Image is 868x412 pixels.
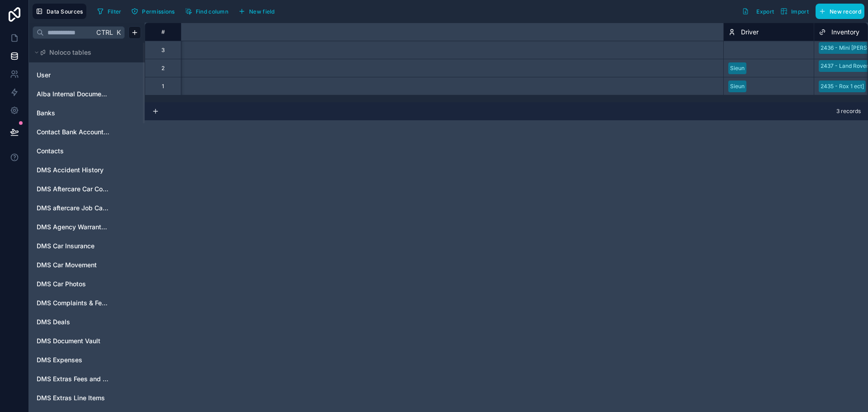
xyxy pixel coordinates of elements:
a: DMS aftercare Job Cards [37,204,110,213]
div: DMS Car Movement [33,258,141,272]
a: DMS Complaints & Feedback [37,298,110,308]
span: DMS Accident History [37,166,104,175]
a: DMS Expenses [37,355,110,365]
a: Contacts [37,147,110,156]
span: DMS Expenses [37,355,82,365]
button: Data Sources [33,4,86,19]
span: New field [249,8,275,15]
button: New field [235,5,278,18]
span: Find column [196,8,228,15]
div: DMS Aftercare Car Complaints [33,182,141,196]
a: DMS Car Photos [37,279,110,289]
span: Driver [741,28,759,37]
a: New record [812,4,864,19]
a: DMS Extras Fees and Prices [37,374,110,384]
button: New record [816,4,864,19]
span: DMS Car Insurance [37,242,94,251]
a: Permissions [128,5,181,18]
div: DMS aftercare Job Cards [33,201,141,215]
div: Sieun [730,82,745,90]
button: Export [739,4,777,19]
span: Ctrl [95,27,114,38]
button: Noloco tables [33,46,136,59]
span: 3 records [836,108,861,115]
span: User [37,71,51,80]
div: Sieun [730,64,745,72]
button: Find column [182,5,231,18]
div: User [33,68,141,82]
a: DMS Deals [37,317,110,327]
div: Contact Bank Account information [33,125,141,139]
span: New record [830,8,861,15]
a: DMS Accident History [37,166,110,175]
span: Data Sources [47,8,83,15]
span: Contacts [37,147,64,156]
span: Import [791,8,809,15]
button: Filter [94,5,125,18]
div: DMS Extras Line Items [33,391,141,405]
div: DMS Complaints & Feedback [33,296,141,310]
span: DMS Deals [37,317,70,327]
a: DMS Agency Warranty & Service Contract Validity [37,223,110,232]
a: DMS Extras Line Items [37,393,110,403]
div: DMS Document Vault [33,334,141,348]
a: Alba Internal Documents [37,90,110,99]
span: DMS Extras Line Items [37,393,105,403]
span: Permissions [142,8,175,15]
a: DMS Aftercare Car Complaints [37,185,110,194]
div: Alba Internal Documents [33,87,141,101]
div: # [152,28,174,35]
a: User [37,71,110,80]
div: DMS Accident History [33,163,141,177]
div: DMS Deals [33,315,141,329]
span: DMS Car Photos [37,279,86,289]
button: Import [777,4,812,19]
div: DMS Car Photos [33,277,141,291]
a: DMS Car Movement [37,260,110,270]
div: DMS Car Insurance [33,239,141,253]
span: Inventory [831,28,859,37]
span: Banks [37,109,55,118]
div: 3 [161,47,165,54]
a: DMS Car Insurance [37,242,110,251]
span: Filter [108,8,122,15]
div: 2 [161,65,165,72]
a: Banks [37,109,110,118]
span: Noloco tables [49,48,91,57]
div: Banks [33,106,141,120]
div: Contacts [33,144,141,158]
a: Contact Bank Account information [37,128,110,137]
div: DMS Agency Warranty & Service Contract Validity [33,220,141,234]
div: DMS Extras Fees and Prices [33,372,141,386]
a: DMS Document Vault [37,336,110,346]
button: Permissions [128,5,178,18]
div: 2435 - Rox 1 ect] [821,82,864,90]
div: DMS Expenses [33,353,141,367]
span: K [115,29,122,36]
span: DMS Car Movement [37,260,97,270]
span: DMS Document Vault [37,336,100,346]
span: Export [756,8,774,15]
div: 1 [162,83,164,90]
